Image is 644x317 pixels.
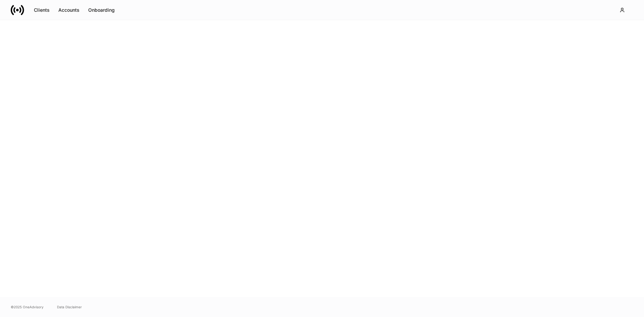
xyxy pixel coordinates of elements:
button: Onboarding [84,5,119,15]
a: Data Disclaimer [57,304,82,310]
div: Accounts [58,7,79,13]
div: Clients [34,7,50,13]
div: Onboarding [88,7,115,13]
span: © 2025 OneAdvisory [11,304,44,310]
button: Clients [30,5,54,15]
button: Accounts [54,5,84,15]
